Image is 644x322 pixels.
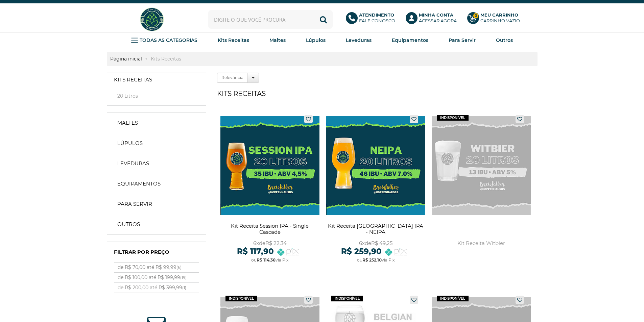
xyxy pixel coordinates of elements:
strong: Outros [496,37,513,43]
a: Kits Receitas [218,35,249,45]
a: 20 Litros [114,93,199,99]
img: Hopfen Haus BrewShop [139,7,165,32]
a: Maltes [111,116,202,130]
p: Acessar agora [419,12,457,24]
b: Meu Carrinho [480,12,518,18]
label: de R$ 200,00 até R$ 399,99 [114,283,199,293]
a: Equipamentos [111,177,202,191]
span: indisponível [437,115,469,121]
a: de R$ 100,00 até R$ 199,99(19) [114,273,199,282]
span: indisponível [331,296,363,301]
p: Fale conosco [359,12,395,24]
a: Para Servir [449,35,476,45]
a: Lúpulos [306,35,326,45]
strong: Leveduras [117,160,149,167]
a: Kit Receita New England IPA - NEIPA [326,112,425,269]
a: Kit Receita Session IPA - Single Cascade [220,112,319,269]
h1: Kits Receitas [217,90,537,103]
button: Buscar [314,10,333,29]
b: Atendimento [359,12,394,18]
a: Página inicial [107,56,145,62]
small: (19) [180,275,187,280]
strong: Lúpulos [117,140,143,147]
strong: Lúpulos [306,37,326,43]
strong: Para Servir [117,201,152,207]
a: Kits Receitas [107,73,206,86]
a: Lúpulos [111,137,202,150]
a: Outros [111,218,202,231]
a: de R$ 200,00 até R$ 399,99(1) [114,283,199,293]
strong: Kits Receitas [147,56,185,62]
a: Kit Receita Witbier [432,112,531,269]
strong: Maltes [117,120,138,126]
a: Equipamentos [392,35,428,45]
strong: TODAS AS CATEGORIAS [140,37,197,43]
strong: Para Servir [449,37,476,43]
strong: Equipamentos [117,180,161,187]
strong: Equipamentos [392,37,428,43]
small: (6) [176,265,182,270]
strong: Leveduras [346,37,372,43]
strong: Maltes [269,37,286,43]
strong: Outros [117,221,140,228]
a: de R$ 70,00 até R$ 99,99(6) [114,263,199,272]
a: Leveduras [346,35,372,45]
strong: Kits Receitas [218,37,249,43]
a: AtendimentoFale conosco [346,12,399,27]
small: (1) [182,285,186,290]
label: Relevância [217,73,248,83]
a: Leveduras [111,157,202,170]
label: de R$ 70,00 até R$ 99,99 [114,263,199,272]
a: Outros [496,35,513,45]
label: de R$ 100,00 até R$ 199,99 [114,273,199,282]
strong: Kits Receitas [114,76,152,83]
a: Maltes [269,35,286,45]
div: Carrinho Vazio [480,18,520,24]
b: Minha Conta [419,12,453,18]
h4: Filtrar por Preço [114,249,199,259]
input: Digite o que você procura [208,10,333,29]
span: indisponível [437,296,469,301]
a: Minha ContaAcessar agora [406,12,460,27]
a: TODAS AS CATEGORIAS [131,35,197,45]
strong: 0 [473,13,479,19]
a: Para Servir [111,197,202,211]
span: indisponível [225,296,257,301]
